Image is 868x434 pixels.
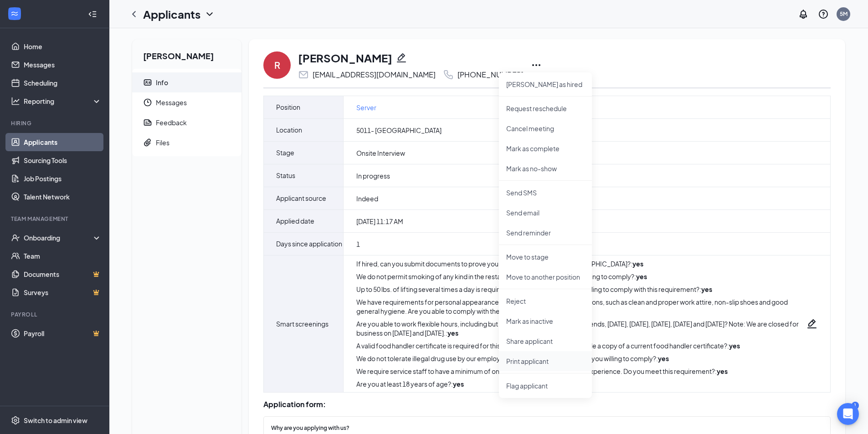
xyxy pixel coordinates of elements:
span: Status [276,164,295,187]
p: Mark as complete [506,144,585,153]
svg: Notifications [798,9,809,20]
div: We do not permit smoking of any kind in the restaurant while on duty. Are you willing to comply? : [356,272,806,281]
div: Application form: [263,400,831,409]
svg: Settings [11,416,20,425]
span: Messages [156,92,234,112]
div: Feedback [156,118,187,127]
p: Move to stage [506,252,585,261]
a: Server [356,102,376,112]
div: Onboarding [24,233,94,242]
a: Home [24,37,102,56]
a: SurveysCrown [24,283,102,301]
a: ContactCardInfo [132,72,241,92]
span: 1 [356,240,360,249]
svg: Ellipses [531,60,542,71]
a: Sourcing Tools [24,151,102,169]
svg: Paperclip [143,138,152,147]
a: PaperclipFiles [132,133,241,153]
span: Position [276,96,300,118]
span: Onsite Interview [356,148,405,158]
span: Smart screenings [276,313,329,335]
p: Print applicant [506,357,585,366]
svg: WorkstreamLogo [10,9,19,18]
p: Move to another position [506,272,585,281]
div: Reporting [24,97,102,106]
div: R [274,59,280,71]
strong: yes [636,272,647,281]
strong: yes [729,342,740,350]
p: Send reminder [506,228,585,237]
div: A valid food handler certificate is required for this position. Are you able to provide a copy of... [356,341,806,350]
a: Job Postings [24,169,102,188]
span: Location [276,119,302,141]
div: [EMAIL_ADDRESS][DOMAIN_NAME] [313,70,436,79]
div: Open Intercom Messenger [837,403,859,425]
a: DocumentsCrown [24,265,102,283]
div: We have requirements for personal appearance for all service and kitchen positions, such as clean... [356,297,806,316]
span: Why are you applying with us? [271,424,349,433]
p: Mark as no-show [506,164,585,173]
span: Indeed [356,194,378,203]
p: Share applicant [506,337,585,346]
div: We require service staff to have a minimum of one year full-service restaurant experience. Do you... [356,367,806,376]
strong: yes [447,329,458,337]
svg: ChevronLeft [128,9,139,20]
div: Hiring [11,119,100,127]
a: ClockMessages [132,92,241,112]
div: Team Management [11,215,100,223]
p: Cancel meeting [506,124,585,133]
strong: yes [453,380,464,388]
a: ReportFeedback [132,112,241,133]
p: Send SMS [506,188,585,197]
h1: Applicants [143,6,200,22]
p: Request reschedule [506,104,585,113]
svg: ContactCard [143,78,152,87]
div: We do not tolerate illegal drug use by our employees before or during work. Are you willing to co... [356,354,806,363]
div: If hired, can you submit documents to prove your legal right to work in [GEOGRAPHIC_DATA]? : [356,259,806,268]
strong: yes [632,260,643,268]
div: [PHONE_NUMBER] [457,70,524,79]
a: Scheduling [24,74,102,92]
svg: Analysis [11,97,20,106]
p: Send email [506,208,585,217]
svg: Clock [143,98,152,107]
span: [DATE] 11:17 AM [356,217,403,226]
div: Payroll [11,311,100,318]
a: PayrollCrown [24,324,102,342]
svg: QuestionInfo [818,9,829,20]
p: [PERSON_NAME] as hired [506,80,585,89]
a: Team [24,247,102,265]
div: Switch to admin view [24,416,87,425]
svg: Report [143,118,152,127]
h2: [PERSON_NAME] [132,39,241,69]
span: Applicant source [276,187,326,209]
span: In progress [356,171,390,180]
div: Are you at least 18 years of age? : [356,379,806,388]
a: Applicants [24,133,102,151]
span: Flag applicant [506,381,585,391]
span: Days since application [276,233,342,255]
svg: Phone [443,69,454,80]
svg: Pencil [396,52,407,63]
span: Applied date [276,210,314,232]
p: Reject [506,296,585,306]
svg: Email [298,69,309,80]
strong: yes [717,367,728,375]
strong: yes [658,354,669,363]
svg: ChevronDown [204,9,215,20]
div: Are you able to work flexible hours, including but not limited to, split shifts, weekends, [DATE]... [356,319,806,337]
p: Mark as inactive [506,317,585,326]
svg: UserCheck [11,233,20,242]
div: 1 [852,402,859,409]
span: Stage [276,142,294,164]
div: Info [156,78,168,87]
a: Messages [24,56,102,74]
strong: yes [701,285,712,293]
svg: Collapse [88,10,97,19]
div: Up to 50 lbs. of lifting several times a day is required for employment. Are you willing to compl... [356,285,806,294]
h1: [PERSON_NAME] [298,50,392,66]
div: Files [156,138,169,147]
svg: Pencil [806,318,817,329]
